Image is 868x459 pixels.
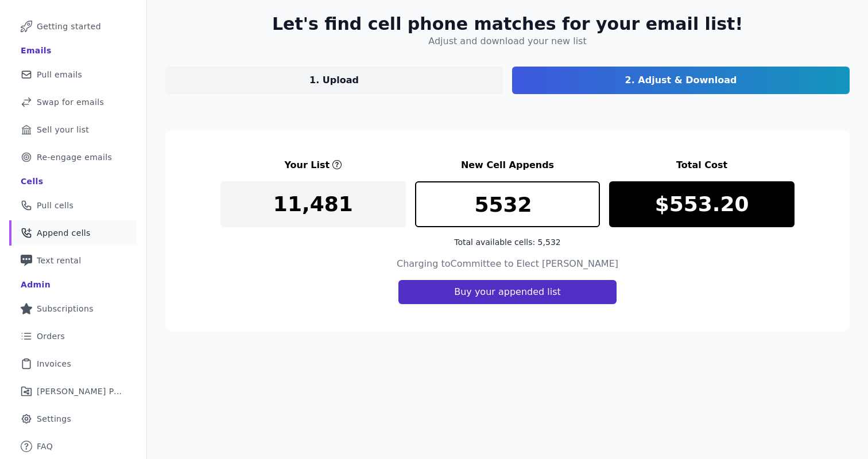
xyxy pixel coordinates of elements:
[415,236,600,248] div: Total available cells: 5,532
[9,145,137,170] a: Re-engage emails
[9,14,137,39] a: Getting started
[37,413,71,425] span: Settings
[428,34,586,48] h4: Adjust and download your new list
[21,176,43,187] div: Cells
[9,193,137,218] a: Pull cells
[37,151,112,163] span: Re-engage emails
[9,62,137,87] a: Pull emails
[37,303,94,314] span: Subscriptions
[21,45,52,56] div: Emails
[398,280,617,304] button: Buy your appended list
[37,21,101,32] span: Getting started
[21,279,51,290] div: Admin
[165,67,503,94] a: 1. Upload
[37,96,104,108] span: Swap for emails
[37,358,71,369] span: Invoices
[9,220,137,246] a: Append cells
[273,193,353,216] p: 11,481
[284,158,330,172] h3: Your List
[9,351,137,376] a: Invoices
[37,386,123,397] span: [PERSON_NAME] Performance
[272,14,743,34] h2: Let's find cell phone matches for your email list!
[37,441,53,452] span: FAQ
[9,117,137,142] a: Sell your list
[9,248,137,273] a: Text rental
[37,227,91,239] span: Append cells
[9,324,137,349] a: Orders
[415,158,600,172] h3: New Cell Appends
[9,90,137,115] a: Swap for emails
[397,257,618,271] h4: Charging to Committee to Elect [PERSON_NAME]
[37,69,82,80] span: Pull emails
[309,73,359,87] p: 1. Upload
[37,124,89,135] span: Sell your list
[655,193,749,216] p: $553.20
[9,379,137,404] a: [PERSON_NAME] Performance
[9,296,137,321] a: Subscriptions
[37,255,82,266] span: Text rental
[512,67,850,94] a: 2. Adjust & Download
[37,200,73,211] span: Pull cells
[625,73,737,87] p: 2. Adjust & Download
[37,330,65,342] span: Orders
[9,434,137,459] a: FAQ
[609,158,795,172] h3: Total Cost
[9,406,137,431] a: Settings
